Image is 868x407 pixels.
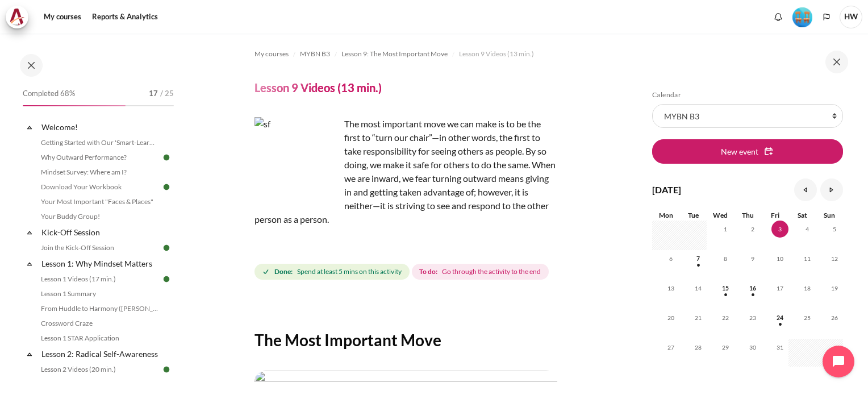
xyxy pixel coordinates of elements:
span: HW [840,6,862,28]
a: Join the Kick-Off Session [37,241,161,255]
div: Completion requirements for Lesson 9 Videos (13 min.) [254,261,551,282]
span: 7 [690,250,707,267]
span: Collapse [24,227,35,238]
img: sf [254,117,340,202]
a: Why Outward Performance? [37,151,161,164]
span: Sun [824,211,835,219]
span: 13 [662,280,679,297]
span: 25 [799,309,816,326]
nav: Navigation bar [254,45,557,63]
span: 21 [690,309,707,326]
a: Lesson 2 Videos (20 min.) [37,363,161,376]
h4: [DATE] [652,183,681,197]
a: Tuesday, 7 October events [690,255,707,262]
button: Languages [818,9,835,26]
span: 19 [826,280,843,297]
span: New event [721,146,758,157]
span: Lesson 9: The Most Important Move [341,49,448,59]
span: 30 [744,339,761,356]
div: Level #4 [792,6,812,27]
a: Welcome! [40,119,161,135]
span: 6 [662,250,679,267]
img: Done [161,364,172,375]
span: 2 [744,221,761,238]
a: Level #4 [788,6,817,27]
a: User menu [840,6,862,28]
span: 20 [662,309,679,326]
span: 17 [771,280,788,297]
span: Thu [742,211,754,219]
span: 26 [826,309,843,326]
span: Go through the activity to the end [442,267,541,277]
span: Completed 68% [23,88,75,99]
a: MYBN B3 [300,47,330,61]
span: Tue [688,211,699,219]
span: 17 [149,88,158,99]
span: / 25 [160,88,174,99]
h5: Calendar [652,90,843,99]
span: 3 [771,221,788,238]
td: Today [761,221,788,250]
a: Your Buddy Group! [37,210,161,223]
a: Architeck Architeck [6,6,34,28]
a: From Huddle to Harmony ([PERSON_NAME]'s Story) [37,302,161,315]
a: Mindset Survey: Where am I? [37,165,161,179]
span: Mon [659,211,673,219]
p: The most important move we can make is to be the first to “turn our chair”—in other words, the fi... [254,117,557,226]
a: Lesson 2: Radical Self-Awareness [40,346,161,362]
a: Friday, 24 October events [771,314,788,321]
h4: Lesson 9 Videos (13 min.) [254,80,382,95]
span: Wed [713,211,728,219]
strong: To do: [419,267,437,277]
span: Lesson 9 Videos (13 min.) [459,49,534,59]
span: Collapse [24,348,35,360]
span: MYBN B3 [300,49,330,59]
span: 16 [744,280,761,297]
a: Lesson 1 Videos (17 min.) [37,272,161,286]
a: Crossword Craze [37,317,161,330]
a: Lesson 1 Summary [37,287,161,301]
h2: The Most Important Move [254,330,557,350]
img: Architeck [9,9,25,26]
span: 5 [826,221,843,238]
span: Collapse [24,258,35,269]
img: Done [161,152,172,163]
span: Spend at least 5 mins on this activity [297,267,402,277]
span: 24 [771,309,788,326]
a: Lesson 1: Why Mindset Matters [40,256,161,271]
div: 68% [23,105,126,106]
span: 22 [717,309,734,326]
span: 23 [744,309,761,326]
span: 31 [771,339,788,356]
a: Reports & Analytics [88,6,162,28]
a: Lesson 9: The Most Important Move [341,47,448,61]
span: 9 [744,250,761,267]
img: Done [161,182,172,192]
a: Getting Started with Our 'Smart-Learning' Platform [37,136,161,149]
span: Collapse [24,122,35,133]
a: Lesson 9 Videos (13 min.) [459,47,534,61]
strong: Done: [274,267,293,277]
span: 4 [799,221,816,238]
a: Your Most Important "Faces & Places" [37,195,161,209]
img: Done [161,274,172,284]
span: Sat [798,211,807,219]
img: Done [161,243,172,253]
span: 12 [826,250,843,267]
a: Kick-Off Session [40,225,161,240]
span: 1 [717,221,734,238]
span: 27 [662,339,679,356]
span: 28 [690,339,707,356]
span: 29 [717,339,734,356]
span: My courses [254,49,289,59]
span: 8 [717,250,734,267]
span: 10 [771,250,788,267]
span: 14 [690,280,707,297]
a: My courses [40,6,85,28]
span: 15 [717,280,734,297]
a: Wednesday, 15 October events [717,285,734,292]
a: Thursday, 16 October events [744,285,761,292]
img: Level #4 [792,7,812,27]
span: Fri [771,211,779,219]
a: Lesson 1 STAR Application [37,331,161,345]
